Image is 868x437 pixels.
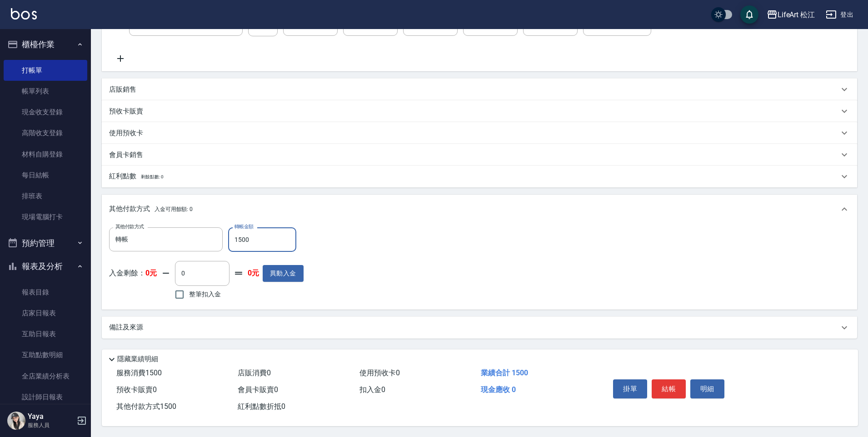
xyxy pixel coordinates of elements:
button: 櫃檯作業 [4,33,87,56]
button: 預約管理 [4,231,87,255]
span: 整筆扣入金 [189,290,221,299]
span: 預收卡販賣 0 [116,385,157,394]
span: 扣入金 0 [359,385,385,394]
a: 設計師日報表 [4,387,87,408]
p: 入金剩餘： [109,269,157,278]
a: 互助點數明細 [4,344,87,365]
a: 報表目錄 [4,282,87,303]
img: Logo [11,8,37,20]
p: 會員卡銷售 [109,150,143,160]
div: LifeArt 松江 [778,9,815,20]
p: 使用預收卡 [109,128,143,138]
span: 業績合計 1500 [481,368,528,377]
a: 材料自購登錄 [4,144,87,165]
p: 紅利點數 [109,172,163,182]
div: 店販銷售 [102,79,857,100]
img: Person [7,412,25,430]
button: 報表及分析 [4,255,87,278]
div: 會員卡銷售 [102,144,857,166]
a: 排班表 [4,186,87,206]
span: 剩餘點數: 0 [141,174,164,179]
button: LifeArt 松江 [763,5,819,24]
span: 服務消費 1500 [116,368,162,377]
a: 每日結帳 [4,165,87,186]
button: 結帳 [652,379,686,398]
a: 現場電腦打卡 [4,206,87,227]
div: 使用預收卡 [102,122,857,144]
p: 店販銷售 [109,85,136,94]
h5: Yaya [28,412,74,421]
a: 高階收支登錄 [4,123,87,143]
a: 帳單列表 [4,81,87,102]
span: 其他付款方式 1500 [116,402,176,411]
label: 轉帳金額 [234,223,254,230]
p: 其他付款方式 [109,204,193,214]
span: 現金應收 0 [481,385,516,394]
strong: 0元 [145,269,157,277]
a: 現金收支登錄 [4,102,87,123]
p: 隱藏業績明細 [117,354,158,364]
button: save [740,5,758,24]
button: 登出 [822,6,857,23]
span: 會員卡販賣 0 [238,385,278,394]
span: 使用預收卡 0 [359,368,400,377]
div: 備註及來源 [102,317,857,339]
strong: 0元 [248,269,259,278]
div: 預收卡販賣 [102,100,857,122]
div: 紅利點數剩餘點數: 0 [102,166,857,187]
p: 服務人員 [28,421,74,429]
label: 其他付款方式 [115,223,144,230]
p: 預收卡販賣 [109,107,143,116]
a: 全店業績分析表 [4,366,87,387]
button: 掛單 [613,379,647,398]
a: 店家日報表 [4,303,87,324]
span: 入金可用餘額: 0 [155,206,193,212]
button: 明細 [690,379,724,398]
span: 店販消費 0 [238,368,271,377]
a: 打帳單 [4,60,87,81]
a: 互助日報表 [4,324,87,344]
span: 紅利點數折抵 0 [238,402,285,411]
p: 備註及來源 [109,323,143,332]
div: 其他付款方式入金可用餘額: 0 [102,195,857,224]
button: 異動入金 [263,265,304,282]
